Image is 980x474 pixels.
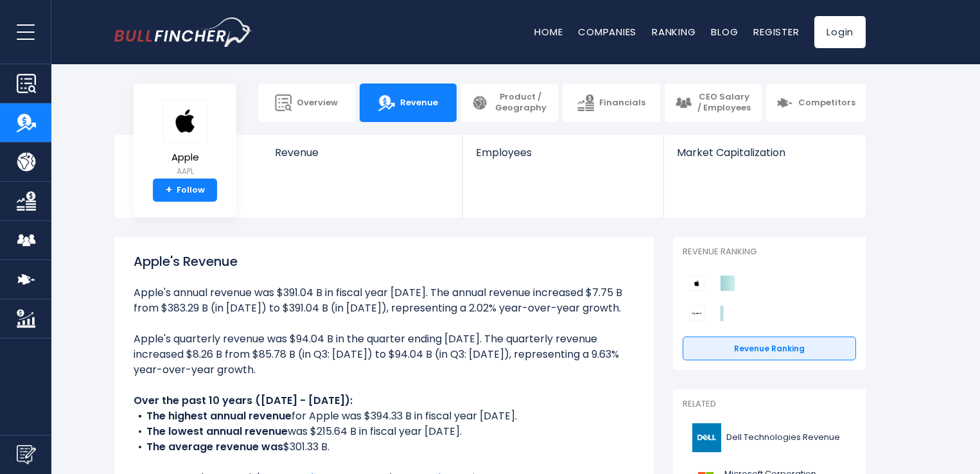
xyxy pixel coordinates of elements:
b: The average revenue was [146,439,283,454]
li: was $215.64 B in fiscal year [DATE]. [134,424,634,439]
a: Market Capitalization [664,135,864,180]
a: Revenue [360,83,457,122]
span: Product / Geography [493,92,548,114]
a: Companies [578,25,636,39]
li: for Apple was $394.33 B in fiscal year [DATE]. [134,408,634,424]
b: Over the past 10 years ([DATE] - [DATE]): [134,393,353,408]
a: Blog [711,25,738,39]
span: Revenue [400,98,438,109]
a: Employees [463,135,663,180]
a: CEO Salary / Employees [665,83,762,122]
li: $301.33 B. [134,439,634,455]
span: Apple [162,152,207,163]
img: bullfincher logo [114,17,252,47]
span: CEO Salary / Employees [697,92,751,114]
b: The lowest annual revenue [146,424,288,439]
span: Employees [476,146,650,159]
b: The highest annual revenue [146,408,292,423]
span: Competitors [798,98,855,109]
a: Overview [258,83,355,122]
a: Home [534,25,563,39]
a: Apple AAPL [162,99,208,179]
img: Sony Group Corporation competitors logo [689,306,704,321]
span: Financials [599,98,645,109]
img: Apple competitors logo [689,276,704,291]
a: Revenue Ranking [683,337,856,361]
a: Register [753,25,799,39]
img: DELL logo [690,423,722,452]
a: Revenue [262,135,463,180]
a: Login [814,16,866,48]
a: +Follow [153,179,217,202]
span: Market Capitalization [677,146,852,159]
a: Go to homepage [114,17,252,47]
span: Revenue [275,146,450,159]
a: Financials [563,83,660,122]
a: Competitors [766,83,866,122]
li: Apple's quarterly revenue was $94.04 B in the quarter ending [DATE]. The quarterly revenue increa... [134,331,634,378]
p: Related [683,399,856,410]
li: Apple's annual revenue was $391.04 B in fiscal year [DATE]. The annual revenue increased $7.75 B ... [134,285,634,316]
a: Dell Technologies Revenue [683,420,856,455]
p: Revenue Ranking [683,247,856,258]
a: Ranking [652,25,696,39]
small: AAPL [162,166,207,177]
span: Overview [297,98,338,109]
h1: Apple's Revenue [134,252,634,271]
strong: + [166,184,172,196]
a: Product / Geography [461,83,558,122]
